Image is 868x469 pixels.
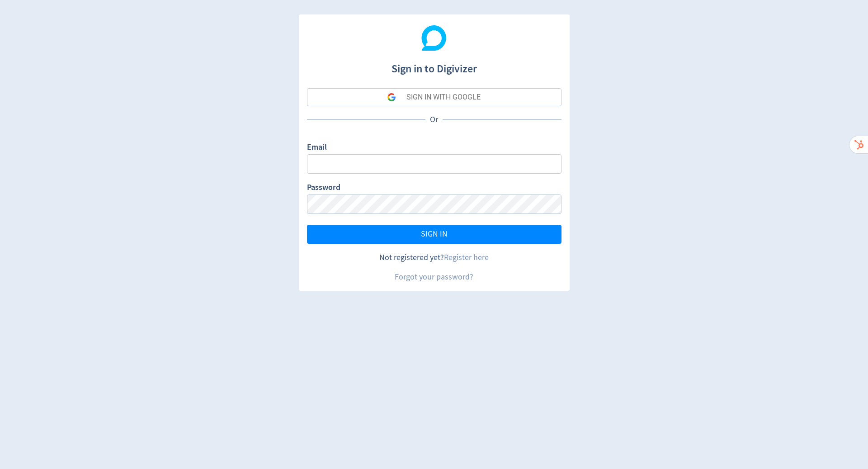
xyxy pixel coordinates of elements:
button: SIGN IN [307,225,561,244]
p: Or [425,114,443,125]
span: SIGN IN [421,230,448,238]
a: Register here [444,252,489,263]
div: SIGN IN WITH GOOGLE [406,88,481,106]
label: Password [307,182,340,194]
button: SIGN IN WITH GOOGLE [307,88,561,106]
a: Forgot your password? [395,272,473,282]
label: Email [307,142,327,154]
img: Digivizer Logo [421,25,447,51]
div: Not registered yet? [307,252,561,263]
h1: Sign in to Digivizer [307,53,561,77]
